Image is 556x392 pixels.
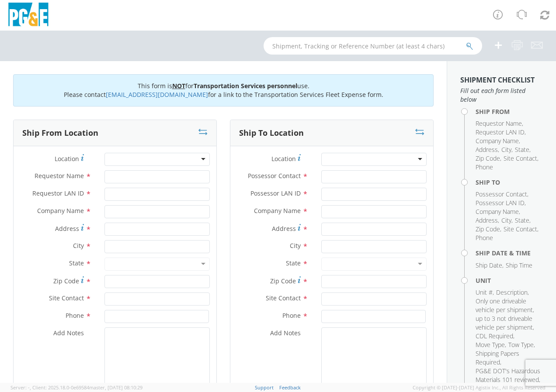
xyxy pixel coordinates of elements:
[250,189,301,197] span: Possessor LAN ID
[286,259,301,267] span: State
[476,128,525,136] span: Requestor LAN ID
[476,297,534,331] span: Only one driveable vehicle per shipment, up to 3 not driveable vehicle per shipment
[476,261,502,269] span: Ship Date
[476,367,540,384] span: PG&E DOT's Hazardous Materials 101 reviewed
[32,189,84,197] span: Requestor LAN ID
[270,277,296,285] span: Zip Code
[248,172,301,180] span: Possessor Contact
[508,340,535,349] li: ,
[476,137,520,145] li: ,
[37,206,84,215] span: Company Name
[496,288,528,296] span: Description
[515,145,529,154] span: State
[476,199,526,207] li: ,
[476,190,528,199] li: ,
[476,225,501,234] li: ,
[460,86,543,104] span: Fill out each form listed below
[476,190,527,198] span: Possessor Contact
[476,163,493,171] span: Phone
[35,172,84,180] span: Requestor Name
[476,288,493,296] span: Unit #
[476,154,500,162] span: Zip Code
[282,311,301,320] span: Phone
[272,224,296,233] span: Address
[501,145,513,154] li: ,
[53,329,84,337] span: Add Notes
[279,384,301,391] a: Feedback
[255,384,274,391] a: Support
[66,311,84,320] span: Phone
[413,384,546,391] span: Copyright © [DATE]-[DATE] Agistix Inc., All Rights Reserved
[501,216,511,224] span: City
[172,82,185,90] u: NOT
[55,155,79,163] span: Location
[53,277,79,285] span: Zip Code
[30,384,31,391] span: ,
[506,261,532,269] span: Ship Time
[476,199,525,207] span: Possessor LAN ID
[73,241,84,250] span: City
[476,297,541,332] li: ,
[266,294,301,302] span: Site Contact
[476,216,498,224] span: Address
[496,288,529,297] li: ,
[49,294,84,302] span: Site Contact
[501,216,513,225] li: ,
[254,206,301,215] span: Company Name
[515,145,531,154] li: ,
[515,216,531,225] li: ,
[32,384,142,391] span: Client: 2025.18.0-0e69584
[476,207,519,216] span: Company Name
[504,225,539,234] li: ,
[22,129,98,138] h3: Ship From Location
[476,154,501,163] li: ,
[476,340,505,349] span: Move Type
[476,145,498,154] span: Address
[476,261,504,270] li: ,
[476,340,506,349] li: ,
[194,82,297,90] b: Transportation Services personnel
[476,137,519,145] span: Company Name
[504,225,537,233] span: Site Contact
[476,349,541,367] li: ,
[476,119,522,127] span: Requestor Name
[476,225,500,233] span: Zip Code
[239,129,304,138] h3: Ship To Location
[7,3,50,28] img: pge-logo-06675f144f4cfa6a6814.png
[476,250,543,256] h4: Ship Date & Time
[106,90,208,99] a: [EMAIL_ADDRESS][DOMAIN_NAME]
[476,288,494,297] li: ,
[508,340,534,349] span: Tow Type
[476,108,543,115] h4: Ship From
[270,329,301,337] span: Add Notes
[476,145,499,154] li: ,
[13,74,434,107] div: This form is for use. Please contact for a link to the Transportation Services Fleet Expense form.
[264,37,482,55] input: Shipment, Tracking or Reference Number (at least 4 chars)
[10,384,31,391] span: Server: -
[476,349,519,366] span: Shipping Papers Required
[476,332,513,340] span: CDL Required
[515,216,529,224] span: State
[476,332,514,340] li: ,
[476,277,543,284] h4: Unit
[501,145,511,154] span: City
[476,367,541,384] li: ,
[271,155,296,163] span: Location
[504,154,539,163] li: ,
[504,154,537,162] span: Site Contact
[476,179,543,186] h4: Ship To
[69,259,84,267] span: State
[476,207,520,216] li: ,
[476,128,526,137] li: ,
[460,75,535,85] strong: Shipment Checklist
[290,241,301,250] span: City
[476,216,499,225] li: ,
[55,224,79,233] span: Address
[89,384,142,391] span: master, [DATE] 08:10:29
[476,119,523,128] li: ,
[476,234,493,242] span: Phone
